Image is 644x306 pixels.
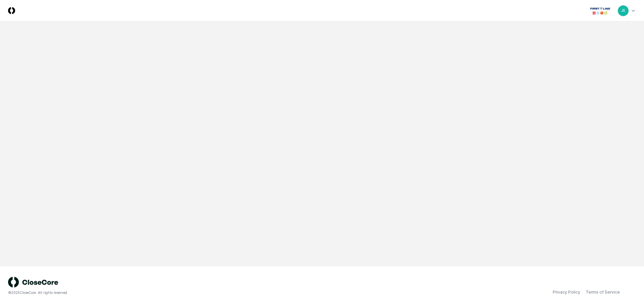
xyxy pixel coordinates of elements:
img: logo [8,277,58,288]
span: JE [621,8,625,13]
a: Terms of Service [586,289,620,295]
button: JE [617,5,629,17]
img: First Line Technology logo [589,5,612,16]
div: © 2025 CloseCore. All rights reserved. [8,290,322,295]
img: Logo [8,7,15,14]
a: Privacy Policy [553,289,580,295]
